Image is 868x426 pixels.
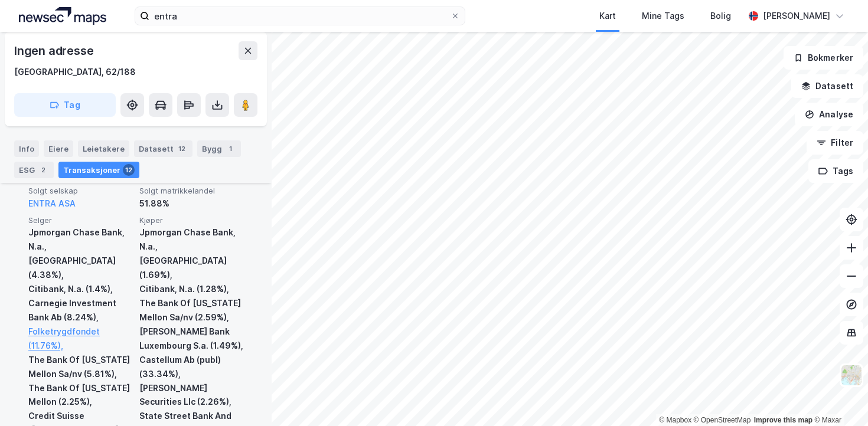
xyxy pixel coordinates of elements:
div: Leietakere [78,140,129,157]
div: 12 [176,143,188,155]
div: Eiere [44,140,73,157]
div: The Bank Of [US_STATE] Mellon (2.25%), [28,381,132,409]
div: Kontrollprogram for chat [809,369,868,426]
div: Mine Tags [642,9,684,23]
div: Datasett [134,140,192,157]
div: Jpmorgan Chase Bank, N.a., [GEOGRAPHIC_DATA] (4.38%), [28,225,132,282]
button: Tags [808,159,863,183]
div: Carnegie Investment Bank Ab (8.24%), [28,296,132,325]
img: logo.a4113a55bc3d86da70a041830d287a7e.svg [19,7,106,25]
button: Analyse [795,103,863,126]
button: Bokmerker [784,46,863,70]
button: Tag [14,93,116,117]
div: 12 [123,164,135,176]
div: [PERSON_NAME] [763,9,830,23]
div: The Bank Of [US_STATE] Mellon Sa/nv (5.81%), [28,353,132,381]
span: Solgt matrikkelandel [139,186,243,196]
div: 1 [224,143,236,155]
div: Kart [599,9,616,23]
iframe: Chat Widget [809,369,868,426]
button: Filter [807,131,863,155]
div: Castellum Ab (publ) (33.34%), [139,353,243,381]
div: Jpmorgan Chase Bank, N.a., [GEOGRAPHIC_DATA] (1.69%), [139,225,243,282]
div: Citibank, N.a. (1.4%), [28,282,132,296]
div: Ingen adresse [14,41,96,60]
span: Kjøper [139,215,243,225]
div: ESG [14,162,54,178]
a: Mapbox [659,416,691,424]
div: The Bank Of [US_STATE] Mellon Sa/nv (2.59%), [139,296,243,325]
a: Improve this map [754,416,812,424]
button: Datasett [791,74,863,98]
div: [PERSON_NAME] Securities Llc (2.26%), [139,381,243,409]
a: OpenStreetMap [694,416,751,424]
div: Bolig [710,9,731,23]
div: [PERSON_NAME] Bank Luxembourg S.a. (1.49%), [139,325,243,353]
div: 51.88% [139,196,243,211]
div: Citibank, N.a. (1.28%), [139,282,243,296]
div: 2 [37,164,49,176]
div: Bygg [197,140,241,157]
a: ENTRA ASA [28,198,76,208]
img: Z [840,364,863,386]
div: Info [14,140,39,157]
span: Selger [28,215,132,225]
a: Folketrygdfondet (11.76%), [28,325,132,353]
div: Transaksjoner [58,162,139,178]
input: Søk på adresse, matrikkel, gårdeiere, leietakere eller personer [149,7,451,25]
span: Solgt selskap [28,186,132,196]
div: [GEOGRAPHIC_DATA], 62/188 [14,65,136,79]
